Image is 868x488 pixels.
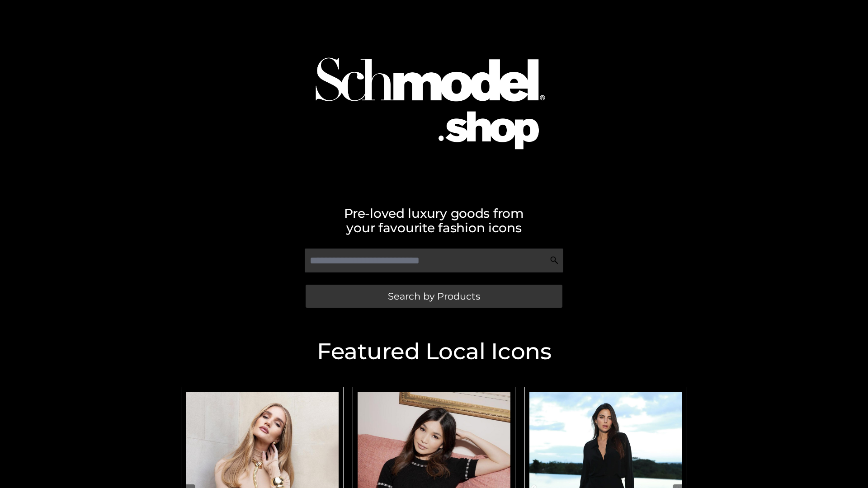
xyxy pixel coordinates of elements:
h2: Pre-loved luxury goods from your favourite fashion icons [176,206,692,235]
img: Search Icon [550,256,559,265]
span: Search by Products [388,291,480,301]
h2: Featured Local Icons​ [176,340,692,363]
a: Search by Products [306,285,562,308]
